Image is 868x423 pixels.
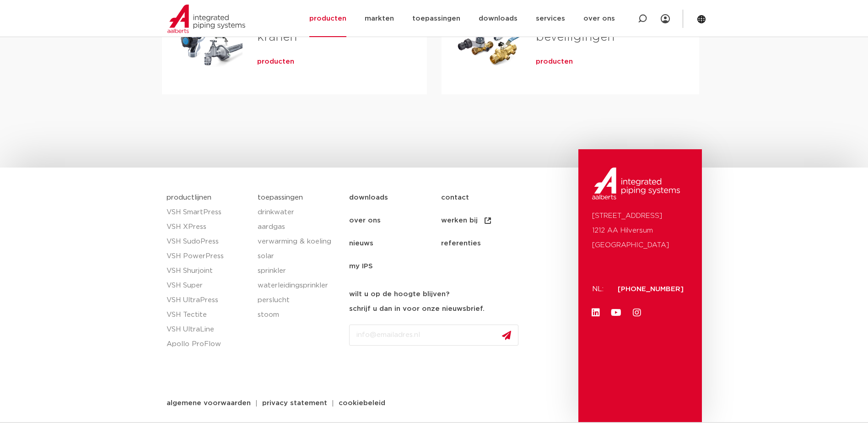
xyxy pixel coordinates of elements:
a: Apollo ProFlow [167,337,249,352]
a: VSH SmartPress [167,205,249,220]
a: sprinkler [258,264,340,278]
img: send.svg [502,331,511,340]
nav: Menu [349,186,574,278]
a: perslucht [258,293,340,308]
a: downloads [349,186,441,209]
a: privacy statement [255,400,334,407]
a: algemene voorwaarden [160,400,258,407]
a: cookiebeleid [332,400,392,407]
iframe: reCAPTCHA [349,353,488,389]
a: producten [257,57,294,66]
input: info@emailadres.nl [349,325,518,346]
a: VSH Super [167,278,249,293]
a: drinkwater [258,205,340,220]
a: aardgas [258,220,340,234]
a: toepassingen [258,194,303,201]
a: beveiligingen [536,31,615,43]
a: VSH Tectite [167,308,249,322]
strong: schrijf u dan in voor onze nieuwsbrief. [349,305,485,312]
a: producten [536,57,573,66]
a: VSH Shurjoint [167,264,249,278]
span: cookiebeleid [339,400,385,407]
a: over ons [349,209,441,232]
span: privacy statement [262,400,327,407]
p: NL: [592,282,607,297]
a: referenties [441,232,533,255]
a: nieuws [349,232,441,255]
a: stoom [258,308,340,322]
strong: wilt u op de hoogte blijven? [349,291,449,298]
a: productlijnen [167,194,211,201]
a: VSH PowerPress [167,249,249,264]
a: kranen [257,31,297,43]
a: werken bij [441,209,533,232]
a: VSH SudoPress [167,234,249,249]
a: waterleidingsprinkler [258,278,340,293]
a: verwarming & koeling [258,234,340,249]
a: solar [258,249,340,264]
span: algemene voorwaarden [167,400,251,407]
a: my IPS [349,255,441,278]
a: [PHONE_NUMBER] [618,286,684,293]
a: VSH UltraPress [167,293,249,308]
a: VSH UltraLine [167,322,249,337]
a: VSH XPress [167,220,249,234]
p: [STREET_ADDRESS] 1212 AA Hilversum [GEOGRAPHIC_DATA] [592,209,688,253]
a: contact [441,186,533,209]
